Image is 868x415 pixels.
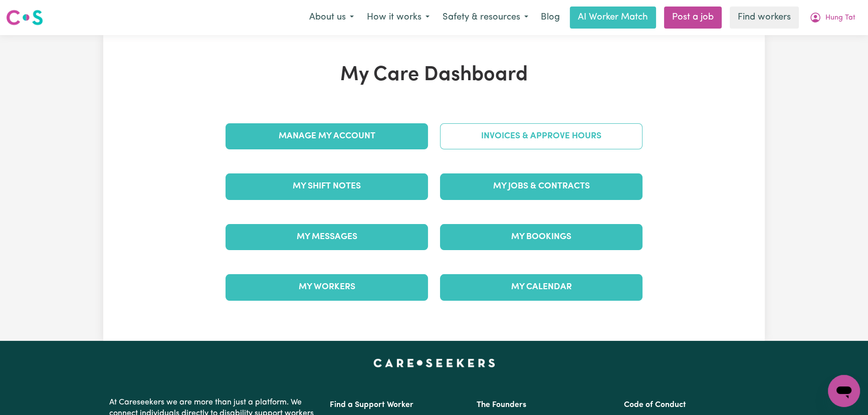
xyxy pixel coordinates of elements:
[624,401,686,409] a: Code of Conduct
[535,7,566,29] a: Blog
[6,6,43,29] a: Careseekers logo
[477,401,526,409] a: The Founders
[440,173,642,199] a: My Jobs & Contracts
[828,375,860,407] iframe: Button to launch messaging window
[6,9,43,27] img: Careseekers logo
[226,173,428,199] a: My Shift Notes
[440,274,642,300] a: My Calendar
[226,224,428,250] a: My Messages
[436,7,535,28] button: Safety & resources
[803,7,862,28] button: My Account
[440,224,642,250] a: My Bookings
[730,7,799,29] a: Find workers
[570,7,656,29] a: AI Worker Match
[303,7,360,28] button: About us
[440,123,642,149] a: Invoices & Approve Hours
[226,274,428,300] a: My Workers
[226,123,428,149] a: Manage My Account
[373,359,495,367] a: Careseekers home page
[330,401,413,409] a: Find a Support Worker
[664,7,722,29] a: Post a job
[360,7,436,28] button: How it works
[220,63,648,87] h1: My Care Dashboard
[825,13,855,24] span: Hung Tat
